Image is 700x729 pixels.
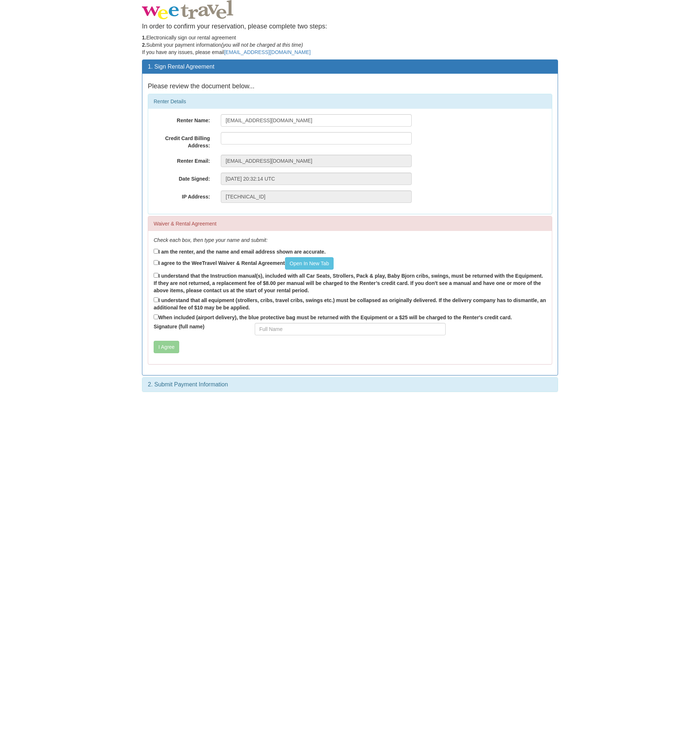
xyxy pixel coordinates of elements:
[148,94,552,109] div: Renter Details
[154,237,268,243] em: Check each box, then type your name and submit:
[224,49,311,55] a: [EMAIL_ADDRESS][DOMAIN_NAME]
[285,257,334,270] a: Open In New Tab
[154,271,546,294] label: I understand that the Instruction manual(s), included with all Car Seats, Strollers, Pack & play,...
[148,381,552,388] h3: 2. Submit Payment Information
[154,313,512,321] label: When included (airport delivery), the blue protective bag must be returned with the Equipment or ...
[148,323,249,330] label: Signature (full name)
[142,23,558,30] h4: In order to confirm your reservation, please complete two steps:
[154,341,179,353] button: I Agree
[148,190,215,200] label: IP Address:
[148,114,215,124] label: Renter Name:
[221,42,303,48] em: (you will not be charged at this time)
[154,247,326,255] label: I am the renter, and the name and email address shown are accurate.
[154,297,158,302] input: I understand that all equipment (strollers, cribs, travel cribs, swings etc.) must be collapsed a...
[142,35,146,40] strong: 1.
[154,249,158,254] input: I am the renter, and the name and email address shown are accurate.
[148,63,552,70] h3: 1. Sign Rental Agreement
[148,173,215,182] label: Date Signed:
[148,132,215,149] label: Credit Card Billing Address:
[154,257,334,270] label: I agree to the WeeTravel Waiver & Rental Agreement
[148,155,215,165] label: Renter Email:
[148,216,552,231] div: Waiver & Rental Agreement
[154,260,158,265] input: I agree to the WeeTravel Waiver & Rental AgreementOpen In New Tab
[154,315,158,319] input: When included (airport delivery), the blue protective bag must be returned with the Equipment or ...
[142,42,146,48] strong: 2.
[154,296,546,311] label: I understand that all equipment (strollers, cribs, travel cribs, swings etc.) must be collapsed a...
[255,323,446,335] input: Full Name
[142,34,558,56] p: Electronically sign our rental agreement Submit your payment information If you have any issues, ...
[154,273,158,278] input: I understand that the Instruction manual(s), included with all Car Seats, Strollers, Pack & play,...
[148,83,552,90] h4: Please review the document below...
